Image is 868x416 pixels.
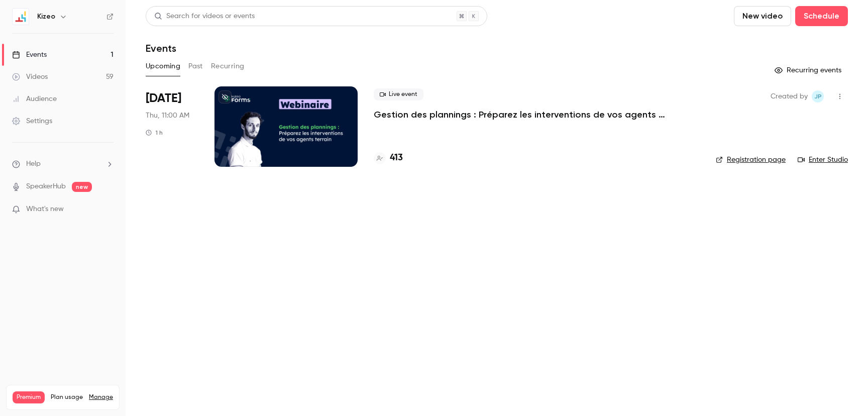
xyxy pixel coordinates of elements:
[374,109,675,121] a: Gestion des plannings : Préparez les interventions de vos agents terrain
[146,129,163,137] div: 1 h
[26,181,66,192] a: SpeakerHub
[798,155,848,165] a: Enter Studio
[154,11,255,22] div: Search for videos or events
[37,12,55,22] h6: Kizeo
[146,58,180,74] button: Upcoming
[26,159,41,169] span: Help
[51,393,83,401] span: Plan usage
[26,204,64,215] span: What's new
[12,94,57,104] div: Audience
[146,42,176,54] h1: Events
[146,86,198,167] div: Oct 16 Thu, 11:00 AM (Europe/Paris)
[390,151,403,165] h4: 413
[374,88,423,100] span: Live event
[814,90,822,102] span: JP
[72,182,92,192] span: new
[12,50,47,60] div: Events
[101,205,114,214] iframe: Noticeable Trigger
[211,58,245,74] button: Recurring
[812,90,824,102] span: Jessé Paffrath Andreatta
[146,90,181,107] span: [DATE]
[716,155,786,165] a: Registration page
[770,62,848,78] button: Recurring events
[89,393,113,401] a: Manage
[146,111,189,121] span: Thu, 11:00 AM
[771,90,808,102] span: Created by
[734,6,791,26] button: New video
[188,58,203,74] button: Past
[795,6,848,26] button: Schedule
[12,159,114,169] li: help-dropdown-opener
[374,151,403,165] a: 413
[13,9,29,25] img: Kizeo
[12,116,52,126] div: Settings
[12,72,48,82] div: Videos
[13,391,45,403] span: Premium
